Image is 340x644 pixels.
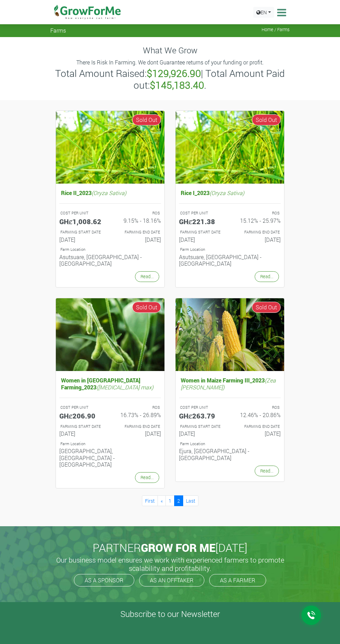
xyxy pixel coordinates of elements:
[209,574,266,586] a: AS A FARMER
[116,412,161,418] h6: 16.73% - 26.89%
[236,229,280,235] p: FARMING END DATE
[142,495,158,506] a: First
[116,236,161,243] h6: [DATE]
[60,247,160,253] p: Location of Farm
[252,302,281,313] span: Sold Out
[255,466,279,476] a: Read...
[135,271,159,282] a: Read...
[141,540,215,555] span: GROW FOR ME
[116,430,161,437] h6: [DATE]
[60,424,104,430] p: FARMING START DATE
[180,441,280,447] p: Location of Farm
[255,271,279,282] a: Read...
[59,448,161,468] h6: [GEOGRAPHIC_DATA], [GEOGRAPHIC_DATA] - [GEOGRAPHIC_DATA]
[59,375,161,392] h5: Women in [GEOGRAPHIC_DATA] Farming_2023
[180,405,224,411] p: COST PER UNIT
[180,229,224,235] p: FARMING START DATE
[135,472,159,483] a: Read...
[51,58,289,67] p: There Is Risk In Farming. We dont Guarantee returns of your funding or profit.
[179,236,225,243] h6: [DATE]
[52,556,288,572] h5: Our business model ensures we work with experienced farmers to promote scalability and profitabil...
[165,495,175,506] a: 1
[117,210,160,216] p: ROS
[132,302,161,313] span: Sold Out
[179,217,225,226] h5: GHȼ221.38
[117,405,160,411] p: ROS
[183,495,198,506] a: Last
[53,541,287,554] h2: PARTNER [DATE]
[56,298,164,371] img: growforme image
[236,210,280,216] p: ROS
[174,495,183,506] a: 2
[9,609,331,619] h4: Subscribe to our Newsletter
[150,79,204,91] b: $145,183.40
[180,247,280,253] p: Location of Farm
[59,236,105,243] h6: [DATE]
[236,405,280,411] p: ROS
[59,217,105,226] h5: GHȼ1,008.62
[235,412,281,418] h6: 12.46% - 20.86%
[59,412,105,420] h5: GHȼ206.90
[235,430,281,437] h6: [DATE]
[179,430,225,437] h6: [DATE]
[147,67,201,80] b: $129,926.90
[161,497,163,504] span: «
[51,68,289,91] h3: Total Amount Raised: | Total Amount Paid out: .
[180,210,224,216] p: COST PER UNIT
[179,448,281,461] h6: Ejura, [GEOGRAPHIC_DATA] - [GEOGRAPHIC_DATA]
[139,574,204,586] a: AS AN OFFTAKER
[176,111,284,184] img: growforme image
[179,375,281,392] h5: Women in Maize Farming III_2023
[117,229,160,235] p: FARMING END DATE
[92,189,126,196] i: (Oryza Sativa)
[181,377,276,390] i: (Zea [PERSON_NAME])
[60,405,104,411] p: COST PER UNIT
[50,27,66,34] span: Farms
[235,236,281,243] h6: [DATE]
[74,574,134,586] a: AS A SPONSOR
[236,424,280,430] p: FARMING END DATE
[56,111,164,184] img: growforme image
[132,114,161,125] span: Sold Out
[179,254,281,267] h6: Asutsuare, [GEOGRAPHIC_DATA] - [GEOGRAPHIC_DATA]
[262,27,290,32] span: Home / Farms
[179,412,225,420] h5: GHȼ263.79
[235,217,281,224] h6: 15.12% - 25.97%
[179,188,281,198] h5: Rice I_2023
[59,254,161,267] h6: Asutsuare, [GEOGRAPHIC_DATA] - [GEOGRAPHIC_DATA]
[60,210,104,216] p: COST PER UNIT
[176,298,284,371] img: growforme image
[117,424,160,430] p: FARMING END DATE
[116,217,161,224] h6: 9.15% - 18.16%
[59,188,161,198] h5: Rice II_2023
[96,383,153,391] i: ([MEDICAL_DATA] max)
[252,114,281,125] span: Sold Out
[180,424,224,430] p: FARMING START DATE
[60,441,160,447] p: Location of Farm
[60,229,104,235] p: FARMING START DATE
[59,430,105,437] h6: [DATE]
[253,7,274,18] a: EN
[56,495,284,506] nav: Page Navigation
[210,189,244,196] i: (Oryza Sativa)
[50,45,290,55] h4: What We Grow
